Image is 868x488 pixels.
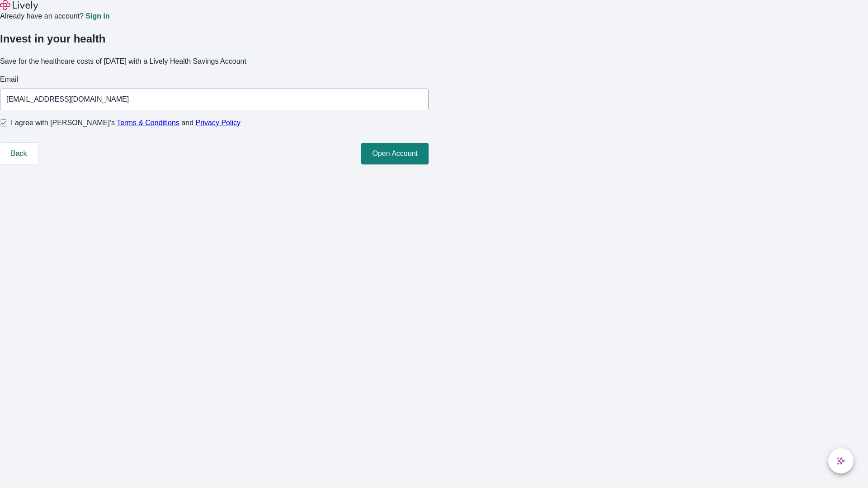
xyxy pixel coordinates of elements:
svg: Lively AI Assistant [836,456,845,465]
a: Sign in [85,13,109,20]
button: chat [828,448,854,474]
button: Open Account [361,143,429,164]
span: I agree with [PERSON_NAME]’s and [11,117,241,128]
a: Terms & Conditions [117,119,179,127]
a: Privacy Policy [196,119,241,127]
